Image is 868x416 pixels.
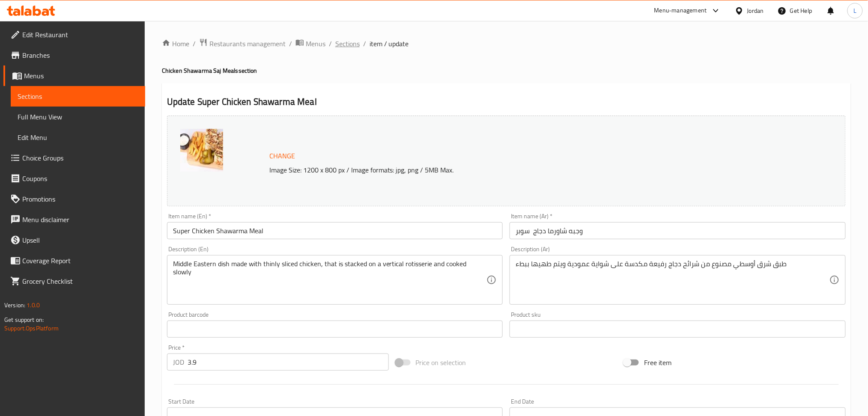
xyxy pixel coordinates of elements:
[516,260,829,300] textarea: طبق شرق أوسطي مصنوع من شرائح دجاج رفيعة مكدسة على شواية عمودية ويتم طهيها ببطء
[306,39,325,49] span: Menus
[329,39,332,49] li: /
[3,168,145,189] a: Coupons
[22,50,138,60] span: Branches
[4,323,59,334] a: Support.OpsPlatform
[4,300,25,311] span: Version:
[3,189,145,209] a: Promotions
[199,38,286,49] a: Restaurants management
[269,150,295,162] span: Change
[22,276,138,286] span: Grocery Checklist
[3,209,145,230] a: Menu disclaimer
[22,153,138,163] span: Choice Groups
[266,147,298,165] button: Change
[22,30,138,40] span: Edit Restaurant
[644,357,671,368] span: Free item
[747,6,764,15] div: Jordan
[18,91,138,101] span: Sections
[24,71,138,81] span: Menus
[22,256,138,266] span: Coverage Report
[193,39,196,49] li: /
[3,148,145,168] a: Choice Groups
[11,127,145,148] a: Edit Menu
[3,250,145,271] a: Coverage Report
[162,66,851,75] h4: Chicken Shawarma Saj Meals section
[295,38,325,49] a: Menus
[22,214,138,225] span: Menu disclaimer
[22,235,138,245] span: Upsell
[11,107,145,127] a: Full Menu View
[3,45,145,65] a: Branches
[162,39,189,49] a: Home
[510,321,846,338] input: Please enter product sku
[209,39,286,49] span: Restaurants management
[167,95,846,108] h2: Update Super Chicken Shawarma Meal
[289,39,292,49] li: /
[173,260,487,300] textarea: Middle Eastern dish made with thinly sliced chicken, that is stacked on a vertical rotisserie and...
[27,300,40,311] span: 1.0.0
[3,24,145,45] a: Edit Restaurant
[266,165,755,175] p: Image Size: 1200 x 800 px / Image formats: jpg, png / 5MB Max.
[18,132,138,143] span: Edit Menu
[4,314,44,325] span: Get support on:
[22,173,138,184] span: Coupons
[18,112,138,122] span: Full Menu View
[188,354,389,371] input: Please enter price
[3,271,145,291] a: Grocery Checklist
[416,357,466,368] span: Price on selection
[162,38,851,49] nav: breadcrumb
[22,194,138,204] span: Promotions
[654,6,707,16] div: Menu-management
[11,86,145,107] a: Sections
[3,65,145,86] a: Menus
[180,129,223,172] img: %D9%88%D8%AC%D8%A8%D9%87_%D8%AF%D8%AC%D8%A7%D8%AC_%D8%B4%D8%A7%D9%88%D8%B1%D9%85%D8%A763878590863...
[370,39,409,49] span: item / update
[363,39,366,49] li: /
[173,357,184,367] p: JOD
[335,39,360,49] a: Sections
[853,6,856,15] span: L
[167,222,503,239] input: Enter name En
[510,222,846,239] input: Enter name Ar
[167,321,503,338] input: Please enter product barcode
[3,230,145,250] a: Upsell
